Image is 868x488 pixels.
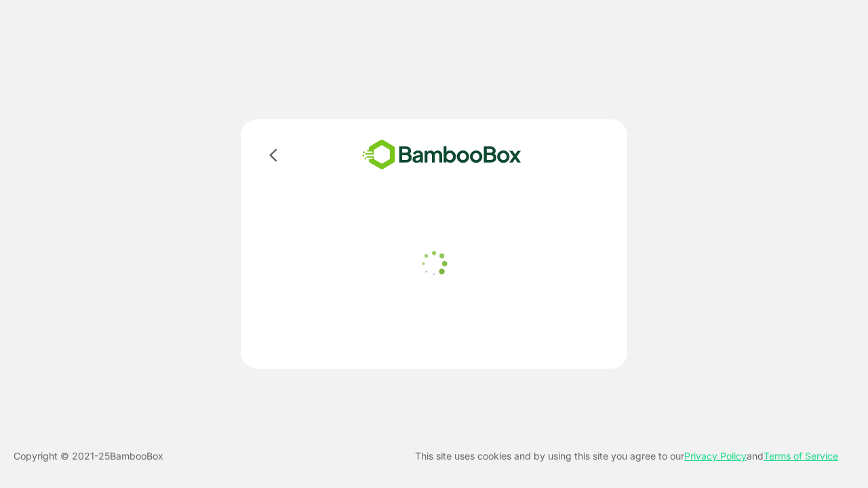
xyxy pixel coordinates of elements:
img: loader [417,247,451,281]
p: This site uses cookies and by using this site you agree to our and [415,448,838,464]
a: Privacy Policy [684,450,747,462]
img: bamboobox [342,136,541,174]
p: Copyright © 2021- 25 BambooBox [14,448,163,464]
a: Terms of Service [764,450,838,462]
